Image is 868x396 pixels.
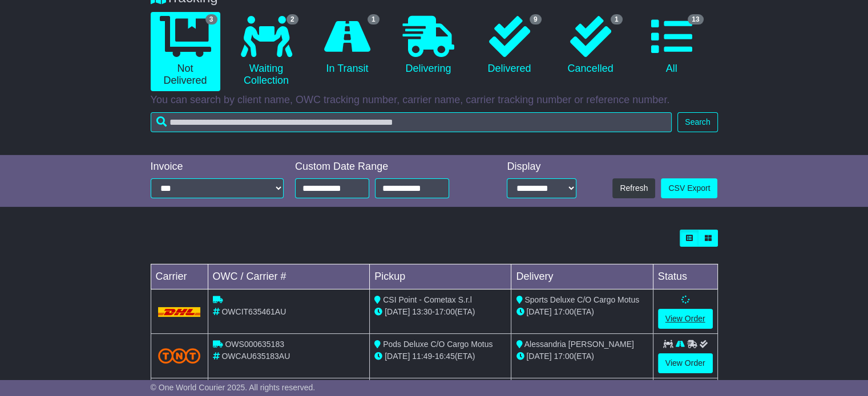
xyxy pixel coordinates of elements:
[516,350,648,362] div: (ETA)
[225,340,284,349] span: OWS000635183
[205,14,217,25] span: 3
[374,350,506,362] div: - (ETA)
[507,161,576,173] div: Display
[524,295,639,304] span: Sports Deluxe C/O Cargo Motus
[158,307,201,316] img: DHL.png
[611,14,623,25] span: 1
[516,306,648,318] div: (ETA)
[151,94,718,107] p: You can search by client name, OWC tracking number, carrier name, carrier tracking number or refe...
[688,14,703,25] span: 13
[475,12,544,79] a: 9 Delivered
[554,307,574,316] span: 17:00
[313,12,382,79] a: 1 In Transit
[653,264,717,289] td: Status
[385,307,410,316] span: [DATE]
[151,264,208,289] td: Carrier
[383,340,492,349] span: Pods Deluxe C/O Cargo Motus
[221,307,286,316] span: OWCIT635461AU
[677,112,717,132] button: Search
[524,340,634,349] span: Alessandria [PERSON_NAME]
[374,306,506,318] div: - (ETA)
[435,352,455,361] span: 16:45
[151,383,316,392] span: © One World Courier 2025. All rights reserved.
[554,352,574,361] span: 17:00
[383,295,472,304] span: CSI Point - Cometax S.r.l
[412,307,432,316] span: 13:30
[286,14,298,25] span: 2
[526,307,551,316] span: [DATE]
[637,12,706,79] a: 13 All
[556,12,625,79] a: 1 Cancelled
[368,14,380,25] span: 1
[526,352,551,361] span: [DATE]
[394,12,463,79] a: Delivering
[295,161,477,173] div: Custom Date Range
[221,352,290,361] span: OWCAU635183AU
[658,309,713,329] a: View Order
[370,264,511,289] td: Pickup
[435,307,455,316] span: 17:00
[208,264,370,289] td: OWC / Carrier #
[511,264,653,289] td: Delivery
[661,178,717,198] a: CSV Export
[151,12,220,91] a: 3 Not Delivered
[612,178,655,198] button: Refresh
[385,352,410,361] span: [DATE]
[232,12,301,91] a: 2 Waiting Collection
[158,348,201,364] img: TNT_Domestic.png
[412,352,432,361] span: 11:49
[658,353,713,373] a: View Order
[151,161,284,173] div: Invoice
[530,14,542,25] span: 9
